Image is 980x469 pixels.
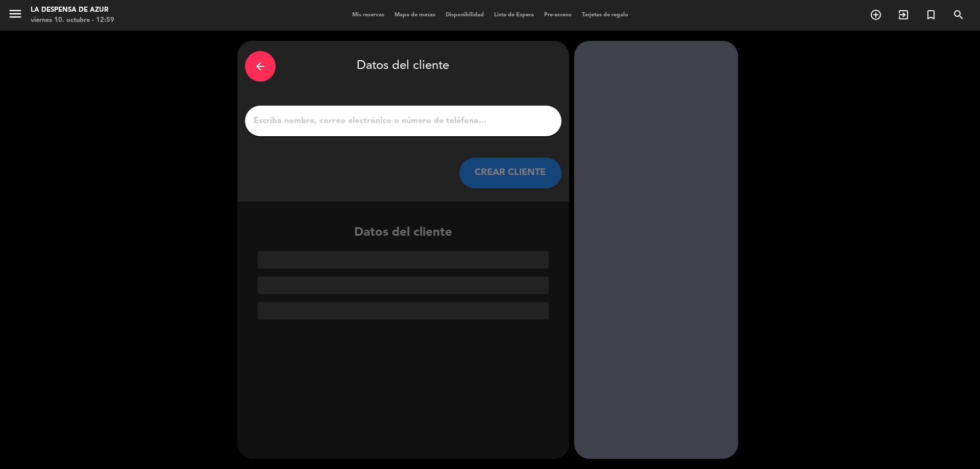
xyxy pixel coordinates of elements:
i: arrow_back [254,60,266,72]
i: add_circle_outline [870,9,882,21]
i: exit_to_app [897,9,910,21]
i: turned_in_not [925,9,937,21]
div: Datos del cliente [245,48,561,84]
span: Lista de Espera [489,12,539,18]
div: La Despensa de Azur [31,5,114,15]
span: Pre-acceso [539,12,577,18]
i: menu [8,6,23,21]
span: Mapa de mesas [389,12,440,18]
div: viernes 10. octubre - 12:59 [31,15,114,26]
span: Tarjetas de regalo [577,12,633,18]
span: Mis reservas [347,12,389,18]
button: CREAR CLIENTE [459,158,561,188]
input: Escriba nombre, correo electrónico o número de teléfono... [253,114,554,128]
button: menu [8,6,23,25]
div: Datos del cliente [237,223,569,319]
span: Disponibilidad [440,12,489,18]
i: search [952,9,965,21]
